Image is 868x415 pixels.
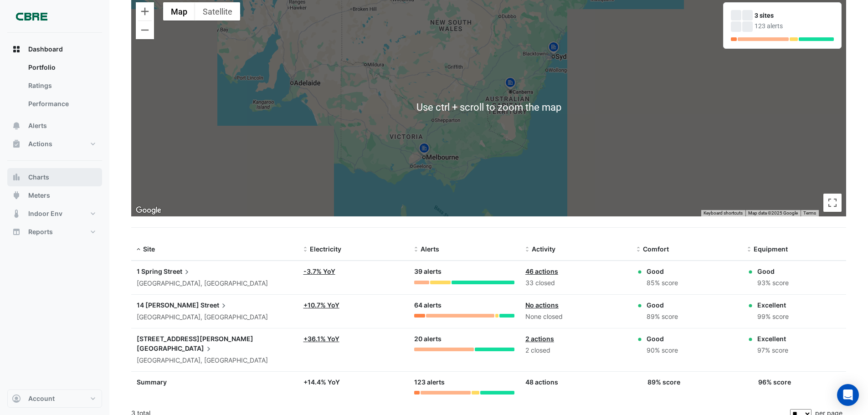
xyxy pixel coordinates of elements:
span: Indoor Env [28,209,62,218]
button: Account [7,389,102,408]
span: [GEOGRAPHIC_DATA] [137,343,213,354]
span: Street [164,266,191,277]
div: Excellent [757,300,789,310]
a: Terms (opens in new tab) [803,210,816,215]
div: Good [647,334,678,343]
div: + 14.4% YoY [303,377,404,387]
div: 96% score [758,377,791,387]
span: Equipment [754,245,788,253]
app-icon: Meters [12,191,21,200]
button: Show street map [163,2,195,20]
app-icon: Charts [12,173,21,182]
app-icon: Reports [12,227,21,236]
div: 2 closed [525,345,626,356]
app-icon: Dashboard [12,45,21,54]
button: Reports [7,223,102,241]
a: Ratings [21,77,102,95]
div: 123 alerts [755,21,834,31]
div: 90% score [647,345,678,356]
div: 123 alerts [414,377,514,388]
span: Map data ©2025 Google [748,210,798,215]
a: 46 actions [525,267,558,275]
button: Dashboard [7,40,102,58]
span: Activity [532,245,555,253]
div: 64 alerts [414,300,514,311]
a: +36.1% YoY [303,335,339,343]
span: Charts [28,173,49,182]
span: Summary [137,378,167,386]
div: Dashboard [7,58,102,117]
button: Zoom out [136,21,154,39]
img: Company Logo [11,7,52,26]
div: [GEOGRAPHIC_DATA], [GEOGRAPHIC_DATA] [137,312,293,323]
div: [GEOGRAPHIC_DATA], [GEOGRAPHIC_DATA] [137,278,293,289]
button: Keyboard shortcuts [704,210,743,216]
img: site-pin.svg [503,76,518,92]
button: Charts [7,168,102,186]
div: 39 alerts [414,266,514,277]
div: 97% score [757,345,788,356]
span: [STREET_ADDRESS][PERSON_NAME] [137,335,253,343]
div: Excellent [757,334,788,343]
a: No actions [525,301,559,309]
img: Google [134,205,164,216]
span: Comfort [643,245,669,253]
a: 2 actions [525,335,554,343]
button: Toggle fullscreen view [823,194,842,212]
a: +10.7% YoY [303,301,339,309]
span: 14 [PERSON_NAME] [137,301,199,309]
button: Alerts [7,117,102,135]
div: 89% score [647,377,680,387]
a: -3.7% YoY [303,267,335,275]
span: Alerts [28,121,47,130]
div: Good [647,300,678,310]
span: Account [28,394,55,403]
span: Street [200,300,228,310]
span: Electricity [310,245,341,253]
a: Open this area in Google Maps (opens a new window) [134,205,164,216]
a: Portfolio [21,58,102,77]
div: Good [647,266,678,276]
div: 48 actions [525,377,626,387]
span: Alerts [421,245,439,253]
a: Performance [21,95,102,113]
span: Actions [28,139,52,149]
span: Dashboard [28,45,63,54]
div: 33 closed [525,278,626,288]
button: Indoor Env [7,205,102,223]
div: Open Intercom Messenger [837,384,859,406]
button: Show satellite imagery [195,2,240,20]
app-icon: Alerts [12,121,21,130]
span: Reports [28,227,53,236]
button: Actions [7,135,102,153]
div: 20 alerts [414,334,514,344]
button: Zoom in [136,2,154,20]
button: Meters [7,186,102,205]
span: Meters [28,191,50,200]
div: 89% score [647,312,678,322]
img: site-pin.svg [417,142,431,158]
div: None closed [525,312,626,322]
div: 99% score [757,312,789,322]
span: 1 Spring [137,267,162,275]
div: Good [757,266,789,276]
app-icon: Indoor Env [12,209,21,218]
app-icon: Actions [12,139,21,149]
div: 3 sites [755,11,834,20]
div: 93% score [757,278,789,288]
div: 85% score [647,278,678,288]
div: [GEOGRAPHIC_DATA], [GEOGRAPHIC_DATA] [137,355,293,366]
img: site-pin.svg [546,41,561,56]
span: Site [143,245,155,253]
